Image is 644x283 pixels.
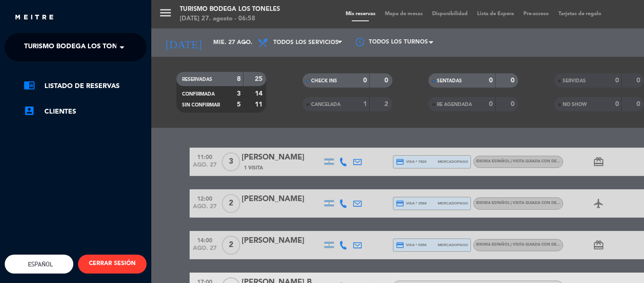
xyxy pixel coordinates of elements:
span: Español [26,261,53,268]
img: MEITRE [14,14,54,21]
span: Turismo Bodega Los Toneles [24,37,133,57]
i: account_box [24,105,35,116]
a: account_boxClientes [24,106,147,117]
button: CERRAR SESIÓN [78,255,147,274]
a: chrome_reader_modeListado de Reservas [24,80,147,92]
i: chrome_reader_mode [24,80,35,91]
